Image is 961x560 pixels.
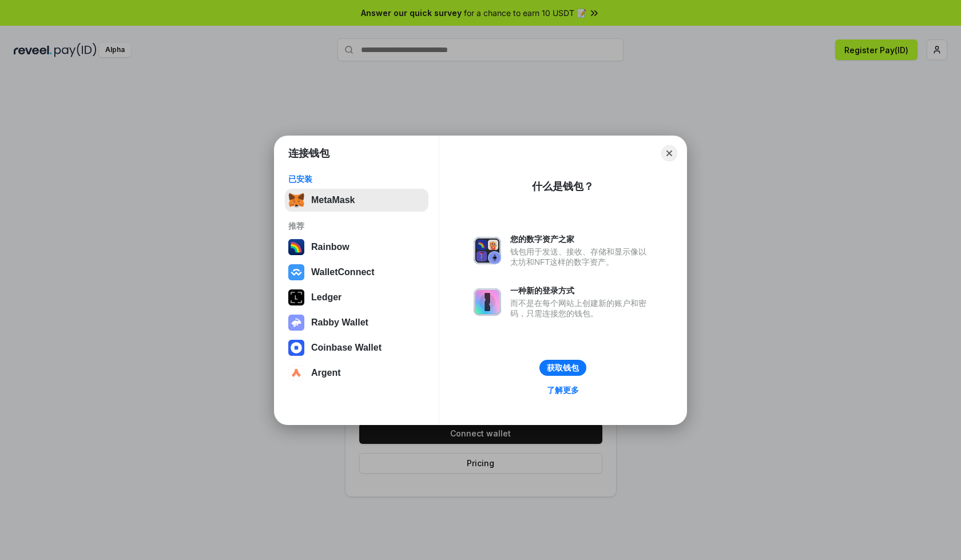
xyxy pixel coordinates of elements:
[285,236,428,259] button: Rainbow
[285,189,428,212] button: MetaMask
[540,383,586,398] a: 了解更多
[311,195,355,205] div: MetaMask
[311,292,341,303] div: Ledger
[288,340,304,356] img: svg+xml,%3Csvg%20width%3D%2228%22%20height%3D%2228%22%20viewBox%3D%220%200%2028%2028%22%20fill%3D...
[311,267,375,277] div: WalletConnect
[510,247,652,267] div: 钱包用于发送、接收、存储和显示像以太坊和NFT这样的数字资产。
[311,242,350,252] div: Rainbow
[288,192,304,208] img: svg+xml,%3Csvg%20fill%3D%22none%22%20height%3D%2233%22%20viewBox%3D%220%200%2035%2033%22%20width%...
[285,362,428,384] button: Argent
[288,221,425,231] div: 推荐
[510,285,652,296] div: 一种新的登录方式
[474,237,501,264] img: svg+xml,%3Csvg%20xmlns%3D%22http%3A%2F%2Fwww.w3.org%2F2000%2Fsvg%22%20fill%3D%22none%22%20viewBox...
[474,288,501,316] img: svg+xml,%3Csvg%20xmlns%3D%22http%3A%2F%2Fwww.w3.org%2F2000%2Fsvg%22%20fill%3D%22none%22%20viewBox...
[288,239,304,255] img: svg+xml,%3Csvg%20width%3D%22120%22%20height%3D%22120%22%20viewBox%3D%220%200%20120%20120%22%20fil...
[288,264,304,280] img: svg+xml,%3Csvg%20width%3D%2228%22%20height%3D%2228%22%20viewBox%3D%220%200%2028%2028%22%20fill%3D...
[510,298,652,319] div: 而不是在每个网站上创建新的账户和密码，只需连接您的钱包。
[288,365,304,381] img: svg+xml,%3Csvg%20width%3D%2228%22%20height%3D%2228%22%20viewBox%3D%220%200%2028%2028%22%20fill%3D...
[285,336,428,359] button: Coinbase Wallet
[285,261,428,284] button: WalletConnect
[285,286,428,309] button: Ledger
[311,317,368,328] div: Rabby Wallet
[288,174,425,184] div: 已安装
[539,360,586,376] button: 获取钱包
[288,289,304,305] img: svg+xml,%3Csvg%20xmlns%3D%22http%3A%2F%2Fwww.w3.org%2F2000%2Fsvg%22%20width%3D%2228%22%20height%3...
[510,234,652,244] div: 您的数字资产之家
[288,146,329,160] h1: 连接钱包
[311,343,382,353] div: Coinbase Wallet
[661,145,677,161] button: Close
[547,363,579,373] div: 获取钱包
[547,385,579,395] div: 了解更多
[285,311,428,334] button: Rabby Wallet
[288,315,304,331] img: svg+xml,%3Csvg%20xmlns%3D%22http%3A%2F%2Fwww.w3.org%2F2000%2Fsvg%22%20fill%3D%22none%22%20viewBox...
[532,180,594,193] div: 什么是钱包？
[311,368,341,378] div: Argent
